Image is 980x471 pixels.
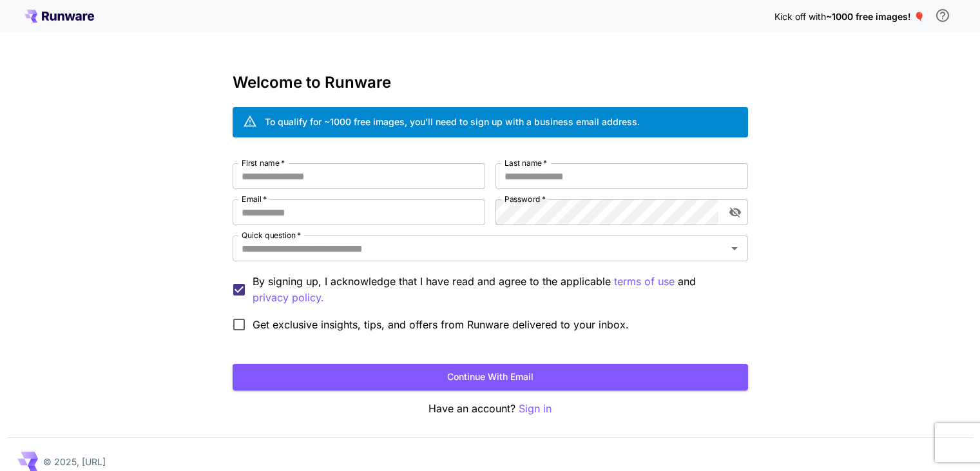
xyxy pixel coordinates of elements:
[724,201,747,224] button: toggle password visibility
[519,401,552,417] button: Sign in
[242,230,301,241] label: Quick question
[242,194,267,205] label: Email
[614,274,675,290] p: terms of use
[930,3,956,28] button: In order to qualify for free credit, you need to sign up with a business email address and click ...
[504,194,546,205] label: Password
[43,455,106,468] p: © 2025, [URL]
[774,11,826,22] span: Kick off with
[253,290,324,306] button: By signing up, I acknowledge that I have read and agree to the applicable terms of use and
[242,157,285,168] label: First name
[253,290,324,306] p: privacy policy.
[725,239,744,257] button: Open
[233,364,748,390] button: Continue with email
[614,274,675,290] button: By signing up, I acknowledge that I have read and agree to the applicable and privacy policy.
[253,317,629,332] span: Get exclusive insights, tips, and offers from Runware delivered to your inbox.
[826,11,925,22] span: ~1000 free images! 🎈
[233,74,748,92] h3: Welcome to Runware
[265,115,640,128] div: To qualify for ~1000 free images, you’ll need to sign up with a business email address.
[233,401,748,417] p: Have an account?
[504,157,547,168] label: Last name
[253,274,738,306] p: By signing up, I acknowledge that I have read and agree to the applicable and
